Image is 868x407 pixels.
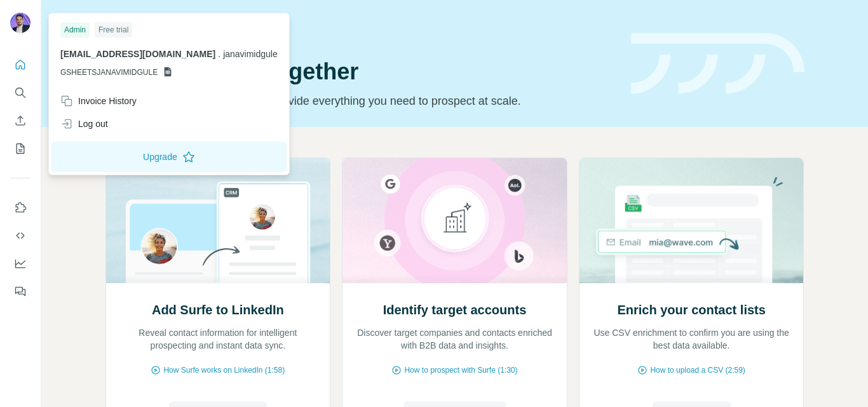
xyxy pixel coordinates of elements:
[10,81,31,104] button: Search
[10,137,31,160] button: My lists
[10,252,31,275] button: Dashboard
[355,326,554,352] p: Discover target companies and contacts enriched with B2B data and insights.
[105,92,616,110] p: Pick your starting point and we’ll provide everything you need to prospect at scale.
[60,67,158,78] span: GSHEETSJANAVIMIDGULE
[650,364,745,376] span: How to upload a CSV (2:59)
[631,33,804,95] img: banner
[10,280,31,303] button: Feedback
[105,23,616,36] div: Quick start
[51,142,287,172] button: Upgrade
[60,117,108,130] div: Log out
[60,49,215,59] span: [EMAIL_ADDRESS][DOMAIN_NAME]
[60,22,90,37] div: Admin
[119,326,318,352] p: Reveal contact information for intelligent prospecting and instant data sync.
[105,59,616,84] h1: Let’s prospect together
[383,301,527,319] h2: Identify target accounts
[579,158,804,283] img: Enrich your contact lists
[404,364,517,376] span: How to prospect with Surfe (1:30)
[95,22,132,37] div: Free trial
[105,158,331,283] img: Add Surfe to LinkedIn
[10,13,31,33] img: Avatar
[223,49,278,59] span: janavimidgule
[218,49,220,59] span: .
[592,326,791,352] p: Use CSV enrichment to confirm you are using the best data available.
[10,224,31,247] button: Use Surfe API
[10,53,31,76] button: Quick start
[342,158,567,283] img: Identify target accounts
[60,95,137,107] div: Invoice History
[617,301,765,319] h2: Enrich your contact lists
[152,301,284,319] h2: Add Surfe to LinkedIn
[10,109,31,132] button: Enrich CSV
[163,364,285,376] span: How Surfe works on LinkedIn (1:58)
[10,196,31,219] button: Use Surfe on LinkedIn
